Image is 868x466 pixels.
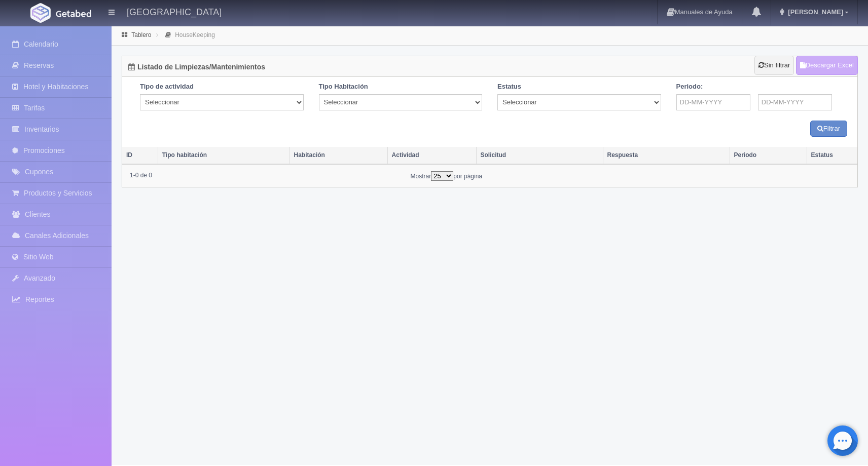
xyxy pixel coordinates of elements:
a: HouseKeeping [175,31,215,38]
h4: [GEOGRAPHIC_DATA] [127,5,222,18]
th: ID [122,147,158,164]
label: Estatus [497,82,521,92]
label: Tipo de actividad [140,82,194,92]
a: Descargar Excel [796,56,858,75]
img: Getabed [56,10,91,17]
img: Getabed [30,3,51,23]
th: Respuesta [603,147,730,164]
h4: Listado de Limpiezas/Mantenimientos [128,63,265,71]
a: Tablero [131,31,151,38]
a: Sin filtrar [754,56,794,75]
th: Tipo habitación [158,147,290,164]
label: Periodo: [676,82,703,92]
th: Estatus [807,147,857,164]
input: DD-MM-YYYY [758,94,832,110]
button: Filtrar [810,121,847,137]
div: 1-0 de 0 [122,171,490,181]
th: Solicitud [476,147,603,164]
label: Tipo Habitación [319,82,368,92]
th: Habitación [290,147,387,164]
th: Periodo [730,147,807,164]
input: DD-MM-YYYY [676,94,750,110]
span: [PERSON_NAME] [785,8,843,16]
th: Actividad [387,147,476,164]
div: Mostrar por página [411,171,482,181]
